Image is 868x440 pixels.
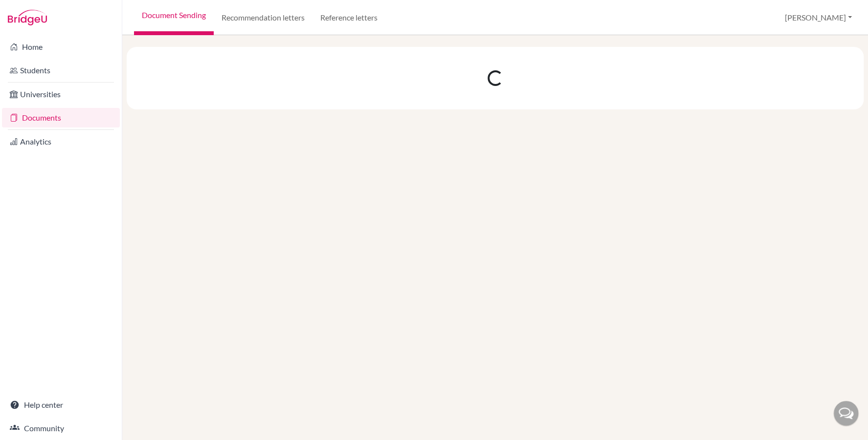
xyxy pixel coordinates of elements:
[2,132,120,151] a: Analytics
[780,8,856,27] button: [PERSON_NAME]
[2,37,120,57] a: Home
[2,108,120,127] a: Documents
[22,7,43,16] span: Help
[2,395,120,415] a: Help center
[2,419,120,438] a: Community
[8,10,47,25] img: Bridge-U
[2,61,120,80] a: Students
[2,84,120,104] a: Universities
